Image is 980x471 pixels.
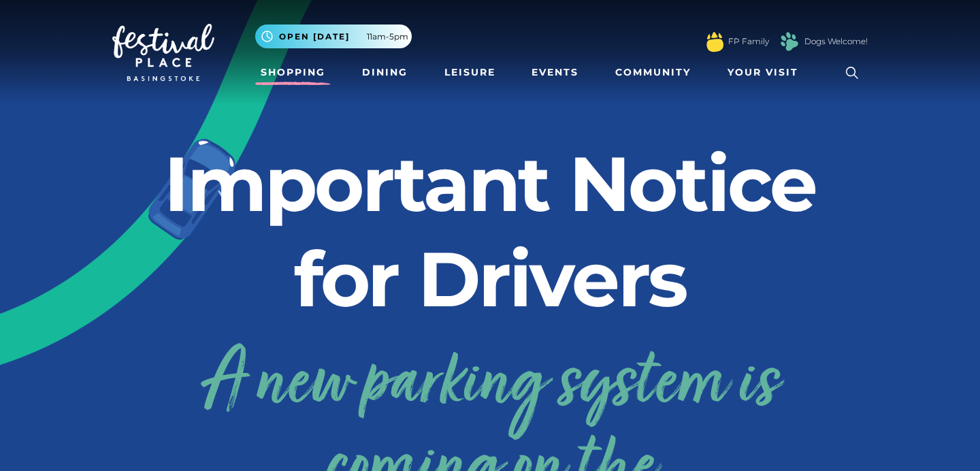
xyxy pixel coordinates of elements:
[439,60,501,85] a: Leisure
[722,60,811,85] a: Your Visit
[526,60,584,85] a: Events
[728,65,798,80] span: Your Visit
[357,60,413,85] a: Dining
[804,35,868,48] a: Dogs Welcome!
[367,31,408,43] span: 11am-5pm
[255,60,331,85] a: Shopping
[255,25,412,48] button: Open [DATE] 11am-5pm
[610,60,696,85] a: Community
[112,24,214,81] img: Festival Place Logo
[112,136,868,327] h2: Important Notice for Drivers
[728,35,769,48] a: FP Family
[279,31,350,43] span: Open [DATE]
